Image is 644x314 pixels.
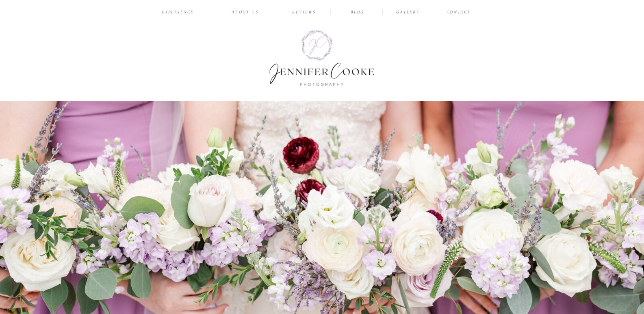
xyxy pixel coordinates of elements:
[159,9,197,17] a: EXPERIENCE
[285,9,323,17] a: reviews
[395,9,422,17] a: Gallery
[445,9,473,17] a: CONTACT
[226,9,265,17] a: ABOUT US
[345,9,371,17] a: BLOG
